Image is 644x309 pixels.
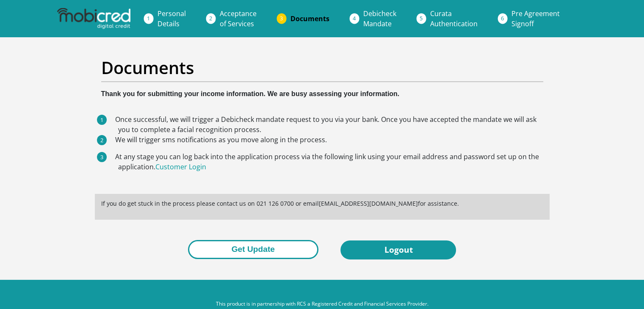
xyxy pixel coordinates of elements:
[57,8,130,29] img: mobicred logo
[158,9,186,28] span: Personal Details
[213,5,263,32] a: Acceptanceof Services
[220,9,257,28] span: Acceptance of Services
[363,9,396,28] span: Debicheck Mandate
[87,300,557,308] p: This product is in partnership with RCS a Registered Credit and Financial Services Provider.
[430,9,478,28] span: Curata Authentication
[118,114,543,135] li: Once successful, we will trigger a Debicheck mandate request to you via your bank. Once you have ...
[118,152,543,172] li: At any stage you can log back into the application process via the following link using your emai...
[505,5,567,32] a: Pre AgreementSignoff
[101,90,400,97] b: Thank you for submitting your income information. We are busy assessing your information.
[284,10,336,27] a: Documents
[101,58,543,78] h2: Documents
[101,199,543,208] p: If you do get stuck in the process please contact us on 021 126 0700 or email [EMAIL_ADDRESS][DOM...
[155,162,206,171] a: Customer Login
[423,5,484,32] a: CurataAuthentication
[357,5,403,32] a: DebicheckMandate
[188,240,318,259] button: Get Update
[118,135,543,145] li: We will trigger sms notifications as you move along in the process.
[340,240,456,259] a: Logout
[511,9,560,28] span: Pre Agreement Signoff
[290,14,329,23] span: Documents
[151,5,193,32] a: PersonalDetails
